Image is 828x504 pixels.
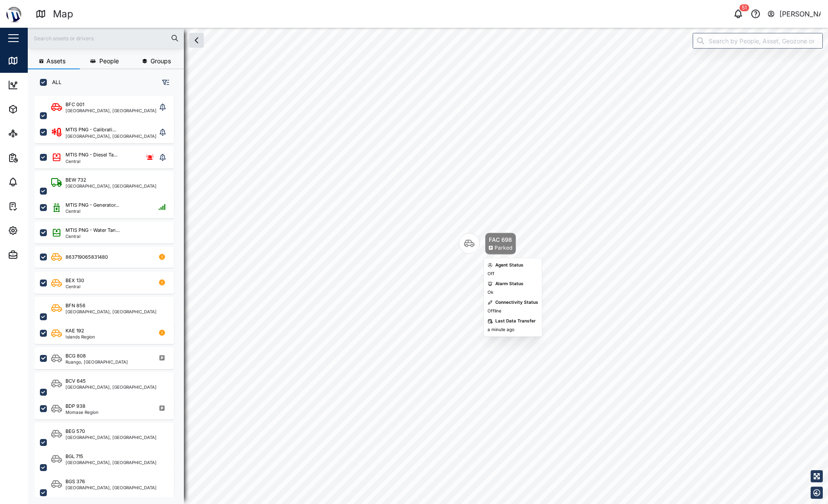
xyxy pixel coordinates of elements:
div: Settings [23,226,53,235]
div: Alarm Status [495,280,524,287]
div: Central [65,209,119,213]
div: BGL 715 [65,453,83,460]
div: Islands Region [65,335,95,339]
div: Central [65,159,118,163]
div: BGS 376 [65,478,85,485]
div: Central [65,234,120,238]
div: Agent Status [495,262,524,269]
div: [GEOGRAPHIC_DATA], [GEOGRAPHIC_DATA] [65,485,157,490]
div: a minute ago [488,326,514,333]
div: BEX 130 [65,277,84,284]
div: BCV 645 [65,377,86,385]
div: [GEOGRAPHIC_DATA], [GEOGRAPHIC_DATA] [65,184,157,188]
div: Central [65,284,84,289]
div: [GEOGRAPHIC_DATA], [GEOGRAPHIC_DATA] [65,460,157,465]
div: BEW 732 [65,176,86,184]
div: 863719065831480 [65,254,108,261]
div: Alarms [23,177,49,187]
div: Sites [23,129,43,138]
div: Ok [488,289,493,296]
div: BFN 856 [65,302,85,309]
div: Parked [494,244,512,252]
span: People [99,58,119,64]
div: BEG 570 [65,428,85,435]
div: Map [53,7,73,22]
div: [GEOGRAPHIC_DATA], [GEOGRAPHIC_DATA] [65,385,157,389]
div: MTIS PNG - Generator... [65,202,119,209]
div: BDP 938 [65,403,85,410]
div: MTIS PNG - Calibrati... [65,126,116,133]
input: Search by People, Asset, Geozone or Place [693,33,823,49]
div: grid [35,93,183,497]
div: [GEOGRAPHIC_DATA], [GEOGRAPHIC_DATA] [65,309,157,314]
div: BCG 808 [65,352,86,360]
div: MTIS PNG - Water Tan... [65,227,120,234]
div: Last Data Transfer [495,318,536,325]
input: Search assets or drivers [33,32,179,45]
div: [PERSON_NAME] [779,9,821,20]
div: Connectivity Status [495,299,538,306]
label: ALL [47,79,62,86]
div: Dashboard [23,80,62,90]
div: [GEOGRAPHIC_DATA], [GEOGRAPHIC_DATA] [65,108,157,113]
div: [GEOGRAPHIC_DATA], [GEOGRAPHIC_DATA] [65,435,157,439]
div: Tasks [23,202,46,211]
div: 51 [740,4,749,11]
div: Map [23,56,42,65]
div: Admin [23,250,48,260]
div: Ruango, [GEOGRAPHIC_DATA] [65,360,128,364]
div: MTIS PNG - Diesel Ta... [65,151,118,159]
div: BFC 001 [65,101,84,108]
div: Momase Region [65,410,98,414]
button: [PERSON_NAME] [767,8,821,20]
div: Map marker [459,233,516,255]
div: Offline [488,308,501,315]
div: Assets [23,104,49,114]
img: Main Logo [4,4,23,23]
div: Off [488,270,494,277]
div: Reports [23,153,52,163]
div: [GEOGRAPHIC_DATA], [GEOGRAPHIC_DATA] [65,134,157,138]
span: Assets [46,58,65,64]
div: FAC 698 [489,235,512,244]
canvas: Map [28,28,828,504]
div: KAE 192 [65,327,84,335]
span: Groups [151,58,171,64]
